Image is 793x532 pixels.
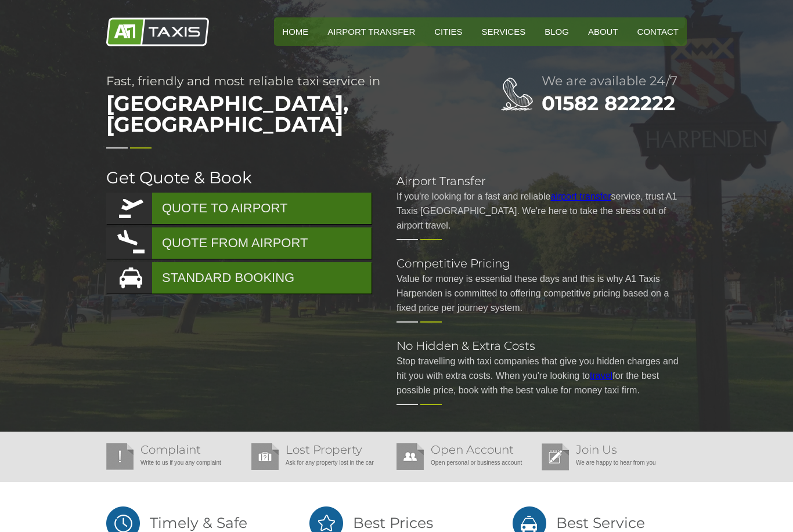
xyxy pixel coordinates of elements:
[542,455,681,470] p: We are happy to hear from you
[426,17,470,46] a: Cities
[251,443,279,470] img: Lost Property
[106,169,373,186] h2: Get Quote & Book
[106,75,455,140] h1: Fast, friendly and most reliable taxi service in
[106,455,246,470] p: Write to us if you any complaint
[542,91,675,115] a: 01582 822222
[576,443,617,457] a: Join Us
[106,227,372,259] a: QUOTE FROM AIRPORT
[140,443,201,457] a: Complaint
[274,17,316,46] a: HOME
[396,354,687,397] p: Stop travelling with taxi companies that give you hidden charges and hit you with extra costs. Wh...
[319,17,423,46] a: Airport Transfer
[396,443,424,470] img: Open Account
[431,443,514,457] a: Open Account
[542,443,569,471] img: Join Us
[106,87,455,140] span: [GEOGRAPHIC_DATA], [GEOGRAPHIC_DATA]
[106,193,372,224] a: QUOTE TO AIRPORT
[474,17,534,46] a: Services
[580,17,626,46] a: About
[396,175,687,187] h2: Airport Transfer
[590,371,612,381] a: travel
[106,443,134,470] img: Complaint
[106,17,209,46] img: A1 Taxis
[251,455,391,470] p: Ask for any property lost in the car
[550,191,611,201] a: airport transfer
[542,75,687,88] h2: We are available 24/7
[106,262,372,294] a: STANDARD BOOKING
[629,17,687,46] a: Contact
[536,17,577,46] a: Blog
[396,272,687,315] p: Value for money is essential these days and this is why A1 Taxis Harpenden is committed to offeri...
[396,455,536,470] p: Open personal or business account
[396,258,687,269] h2: Competitive Pricing
[396,340,687,352] h2: No Hidden & Extra Costs
[286,443,362,457] a: Lost Property
[396,189,687,233] p: If you're looking for a fast and reliable service, trust A1 Taxis [GEOGRAPHIC_DATA]. We're here t...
